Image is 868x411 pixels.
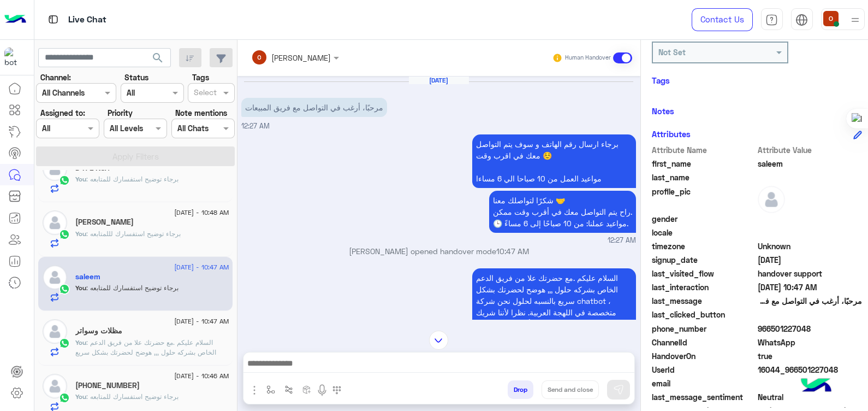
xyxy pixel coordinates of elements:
button: Apply Filters [36,146,235,166]
span: first_name [652,158,756,169]
img: hulul-logo.png [797,367,835,406]
p: 31/8/2025, 12:27 AM [241,98,387,117]
img: defaultAdmin.png [758,186,785,213]
span: 12:27 AM [608,236,636,246]
span: search [151,51,164,64]
span: 2025-08-30T21:28:01.917Z [758,254,862,266]
button: create order [298,380,316,398]
img: defaultAdmin.png [43,374,67,398]
span: You [75,338,86,347]
label: Channel: [40,72,71,83]
a: tab [761,8,783,31]
p: [PERSON_NAME] opened handover mode [241,245,636,257]
span: برجاء توضيح استفسارك للمتابعه [86,175,179,183]
span: 16044_966501227048 [758,364,862,375]
button: search [145,48,171,72]
span: [DATE] - 10:48 AM [174,208,229,218]
span: [DATE] - 10:47 AM [174,316,229,326]
span: You [75,175,86,183]
span: last_name [652,172,756,183]
img: Logo [4,8,26,31]
p: Live Chat [68,13,106,27]
span: last_interaction [652,281,756,293]
img: WhatsApp [59,392,70,403]
span: handover support [758,268,862,279]
img: defaultAdmin.png [43,265,67,290]
img: WhatsApp [59,175,70,186]
span: 2025-08-31T07:47:51.554Z [758,281,862,293]
span: برجاء توضيح استفسارك للمتابعه [86,284,179,292]
span: ChannelId [652,337,756,348]
div: Select [192,86,217,101]
span: last_message_sentiment [652,391,756,403]
img: profile [848,13,862,27]
span: 0 [758,391,862,403]
img: WhatsApp [59,338,70,349]
h6: Attributes [652,129,691,139]
img: send attachment [248,384,261,397]
img: scroll [429,331,448,350]
span: UserId [652,364,756,375]
img: send message [613,384,624,395]
img: defaultAdmin.png [43,210,67,235]
h5: مظلات وسواتر [75,326,122,336]
span: برجاء توضيح استفسارك للمتابعه [86,392,179,401]
span: true [758,350,862,362]
button: Trigger scenario [280,380,298,398]
button: Send and close [542,380,599,399]
span: You [75,284,86,292]
img: tab [765,14,778,26]
label: Status [124,72,148,83]
span: مرحبًا، أرغب في التواصل مع فريق المبيعات [758,295,862,307]
span: Attribute Name [652,144,756,156]
span: You [75,392,86,401]
button: select flow [261,380,280,398]
span: Attribute Value [758,144,862,156]
span: email [652,378,756,389]
span: HandoverOn [652,350,756,362]
label: Priority [108,107,133,119]
span: [DATE] - 10:46 AM [174,371,229,381]
span: last_message [652,295,756,307]
img: defaultAdmin.png [43,319,67,344]
span: 966501227048 [758,323,862,334]
span: signup_date [652,254,756,266]
span: السلام عليكم .مع حضرتك علا من فريق الدعم الخاص بشركه حلول ,,, هوضح لحضرتك بشكل سريع بالنسبه لحلول... [476,273,630,386]
small: Human Handover [565,54,611,62]
h6: Tags [652,75,862,85]
span: Unknown [758,240,862,252]
img: select flow [266,385,275,394]
img: 114004088273201 [4,48,24,67]
span: You [75,230,86,238]
p: 31/8/2025, 10:47 AM [472,268,636,391]
button: Drop [508,380,533,399]
span: 10:47 AM [496,246,529,256]
p: 31/8/2025, 12:27 AM [472,134,636,188]
label: Assigned to: [40,107,85,119]
a: Contact Us [692,8,753,31]
span: 12:27 AM [241,122,270,130]
h5: محمد الشرعبي [75,218,134,227]
img: tab [46,13,60,26]
span: phone_number [652,323,756,334]
span: برجاء توضيح استفسارك لللمتابعه [86,230,181,238]
span: timezone [652,240,756,252]
span: profile_pic [652,186,756,211]
span: [DATE] - 10:47 AM [174,262,229,272]
p: 31/8/2025, 12:27 AM [489,191,636,233]
label: Note mentions [175,107,227,119]
img: Trigger scenario [284,385,293,394]
span: null [758,227,862,238]
span: null [758,309,862,320]
img: tab [795,14,808,26]
h6: [DATE] [409,77,469,84]
img: send voice note [316,384,329,397]
h5: +966 59 331 7352 [75,381,140,390]
span: saleem [758,158,862,169]
h5: saleem [75,272,100,281]
h6: Notes [652,106,674,116]
label: Tags [192,72,209,83]
img: WhatsApp [59,284,70,295]
span: last_visited_flow [652,268,756,279]
img: create order [302,385,311,394]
